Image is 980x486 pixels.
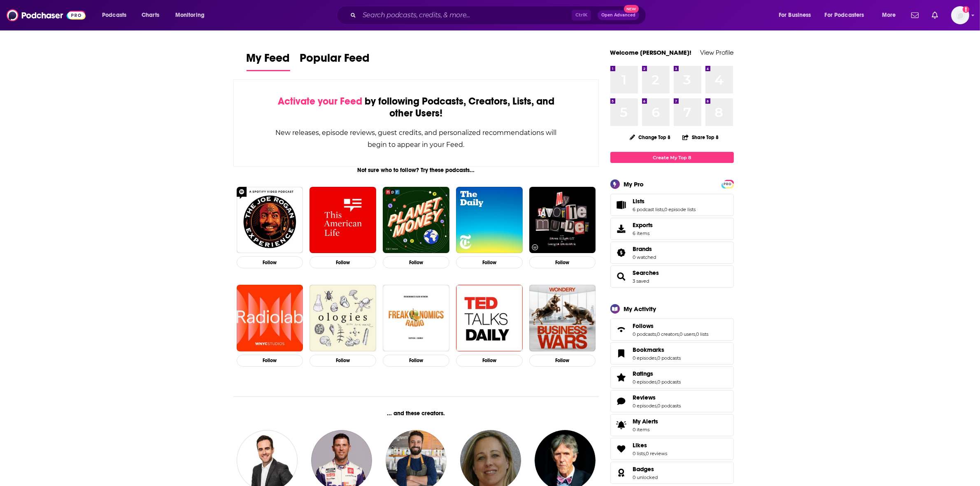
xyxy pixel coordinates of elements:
[237,187,303,253] a: The Joe Rogan Experience
[633,245,652,253] span: Brands
[610,390,734,412] span: Reviews
[613,348,630,359] a: Bookmarks
[825,9,864,21] span: For Podcasters
[613,247,630,258] a: Brands
[613,223,630,235] span: Exports
[664,207,665,212] span: ,
[613,443,630,455] a: Likes
[278,95,362,107] span: Activate your Feed
[723,181,733,187] span: PRO
[951,6,969,24] span: Logged in as hjones
[819,9,876,22] button: open menu
[572,10,591,21] span: Ctrl K
[633,465,654,473] span: Badges
[529,187,596,253] a: My Favorite Murder with Karen Kilgariff and Georgia Hardstark
[633,474,658,480] a: 0 unlocked
[7,7,86,23] img: Podchaser - Follow, Share and Rate Podcasts
[665,207,696,212] a: 0 episode lists
[633,322,709,330] a: Follows
[701,49,734,56] a: View Profile
[610,366,734,388] span: Ratings
[646,451,668,456] a: 0 reviews
[96,9,137,22] button: open menu
[633,269,659,277] a: Searches
[625,132,676,142] button: Change Top 8
[680,331,696,337] a: 0 users
[633,370,681,377] a: Ratings
[613,199,630,211] a: Lists
[529,285,596,351] img: Business Wars
[645,451,646,456] span: ,
[773,9,822,22] button: open menu
[247,51,290,71] a: My Feed
[633,442,647,449] span: Likes
[310,256,376,268] button: Follow
[233,410,599,417] div: ... and these creators.
[233,167,599,174] div: Not sure who to follow? Try these podcasts...
[633,346,665,353] span: Bookmarks
[247,51,290,70] span: My Feed
[383,355,449,367] button: Follow
[779,9,811,21] span: For Business
[696,331,696,337] span: ,
[610,265,734,288] span: Searches
[633,451,645,456] a: 0 lists
[142,9,159,21] span: Charts
[102,9,126,21] span: Podcasts
[275,127,558,151] div: New releases, episode reviews, guest credits, and personalized recommendations will begin to appe...
[657,403,658,409] span: ,
[359,9,572,22] input: Search podcasts, credits, & more...
[456,285,523,351] a: TED Talks Daily
[633,427,659,433] span: 0 items
[529,256,596,268] button: Follow
[633,394,656,401] span: Reviews
[624,305,656,313] div: My Activity
[237,285,303,351] img: Radiolab
[310,355,376,367] button: Follow
[679,331,680,337] span: ,
[529,355,596,367] button: Follow
[613,271,630,282] a: Searches
[929,8,941,22] a: Show notifications dropdown
[610,414,734,436] a: My Alerts
[633,379,657,385] a: 0 episodes
[300,51,370,70] span: Popular Feed
[610,194,734,216] span: Lists
[275,95,558,119] div: by following Podcasts, Creators, Lists, and other Users!
[951,6,969,24] img: User Profile
[456,187,523,253] img: The Daily
[633,230,653,236] span: 6 items
[882,9,896,21] span: More
[300,51,370,71] a: Popular Feed
[633,207,664,212] a: 6 podcast lists
[310,187,376,253] a: This American Life
[345,6,654,25] div: Search podcasts, credits, & more...
[657,331,679,337] a: 0 creators
[383,256,449,268] button: Follow
[963,6,969,13] svg: Add a profile image
[456,256,523,268] button: Follow
[598,10,639,20] button: Open AdvancedNew
[136,9,164,22] a: Charts
[237,256,303,268] button: Follow
[383,285,449,351] a: Freakonomics Radio
[633,418,659,425] span: My Alerts
[610,319,734,341] span: Follows
[633,254,656,260] a: 0 watched
[610,152,734,163] a: Create My Top 8
[908,8,922,22] a: Show notifications dropdown
[613,467,630,479] a: Badges
[601,13,635,17] span: Open Advanced
[633,465,658,473] a: Badges
[696,331,709,337] a: 0 lists
[682,129,719,145] button: Share Top 8
[633,403,657,409] a: 0 episodes
[624,180,644,188] div: My Pro
[633,355,657,361] a: 0 episodes
[633,198,645,205] span: Lists
[633,198,696,205] a: Lists
[175,9,205,21] span: Monitoring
